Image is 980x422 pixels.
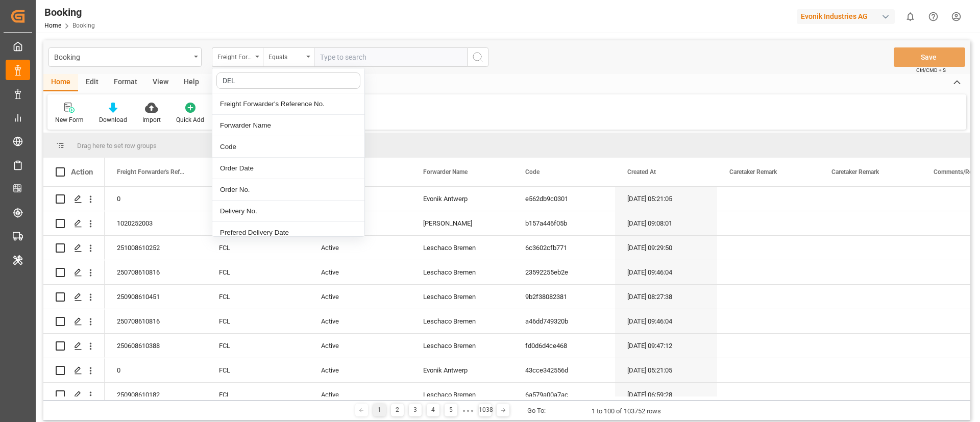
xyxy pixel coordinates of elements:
[43,358,105,383] div: Press SPACE to select this row.
[77,142,157,150] span: Drag here to set row groups
[176,74,207,91] div: Help
[142,115,161,125] div: Import
[105,236,207,260] div: 251008610252
[615,358,717,382] div: [DATE] 05:21:05
[314,47,467,67] input: Type to search
[916,66,946,74] span: Ctrl/CMD + S
[217,50,252,62] div: Freight Forwarder's Reference No.
[309,285,411,309] div: Active
[207,260,309,284] div: FCL
[479,404,492,416] div: 1038
[922,5,945,28] button: Help Center
[391,404,404,416] div: 2
[212,136,364,158] div: Code
[467,47,488,67] button: search button
[212,93,364,115] div: Freight Forwarder's Reference No.
[797,7,899,26] button: Evonik Industries AG
[71,167,93,177] div: Action
[894,47,965,67] button: Save
[54,50,190,63] div: Booking
[462,407,474,414] div: ● ● ●
[513,260,615,284] div: 23592255eb2e
[207,211,309,235] div: FCL
[117,168,185,176] span: Freight Forwarder's Reference No.
[527,406,546,416] div: Go To:
[309,334,411,358] div: Active
[207,285,309,309] div: FCL
[411,211,513,235] div: [PERSON_NAME]
[513,285,615,309] div: 9b2f38082381
[212,222,364,243] div: Prefered Delivery Date
[513,211,615,235] div: b157a446f05b
[615,236,717,260] div: [DATE] 09:29:50
[212,201,364,222] div: Delivery No.
[105,309,207,333] div: 250708610816
[373,404,386,416] div: 1
[411,383,513,407] div: Leschaco Bremen
[309,236,411,260] div: Active
[207,187,309,211] div: FCL
[513,309,615,333] div: a46dd749320b
[411,334,513,358] div: Leschaco Bremen
[43,285,105,309] div: Press SPACE to select this row.
[43,236,105,260] div: Press SPACE to select this row.
[615,334,717,358] div: [DATE] 09:47:12
[55,115,84,125] div: New Form
[831,168,879,176] span: Caretaker Remark
[445,404,457,416] div: 5
[411,285,513,309] div: Leschaco Bremen
[411,358,513,382] div: Evonik Antwerp
[145,74,176,91] div: View
[43,383,105,407] div: Press SPACE to select this row.
[105,358,207,382] div: 0
[427,404,439,416] div: 4
[44,22,61,29] a: Home
[615,383,717,407] div: [DATE] 06:59:28
[411,309,513,333] div: Leschaco Bremen
[513,334,615,358] div: fd0d6d4ce468
[105,334,207,358] div: 250608610388
[525,168,540,176] span: Code
[513,358,615,382] div: 43cce342556d
[513,236,615,260] div: 6c3602cfb771
[43,260,105,285] div: Press SPACE to select this row.
[212,115,364,136] div: Forwarder Name
[627,168,656,176] span: Created At
[615,211,717,235] div: [DATE] 09:08:01
[176,115,204,125] div: Quick Add
[615,309,717,333] div: [DATE] 09:46:04
[212,47,263,67] button: close menu
[212,158,364,179] div: Order Date
[423,168,468,176] span: Forwarder Name
[309,309,411,333] div: Active
[513,187,615,211] div: e562db9c0301
[44,5,95,20] div: Booking
[43,187,105,211] div: Press SPACE to select this row.
[207,358,309,382] div: FCL
[216,72,360,89] input: Search
[105,187,207,211] div: 0
[309,260,411,284] div: Active
[105,260,207,284] div: 250708610816
[43,309,105,334] div: Press SPACE to select this row.
[268,50,303,62] div: Equals
[78,74,106,91] div: Edit
[105,211,207,235] div: 1020252003
[207,309,309,333] div: FCL
[207,236,309,260] div: FCL
[207,383,309,407] div: FCL
[106,74,145,91] div: Format
[309,358,411,382] div: Active
[513,383,615,407] div: 6a579a00a7ac
[207,334,309,358] div: FCL
[411,187,513,211] div: Evonik Antwerp
[105,383,207,407] div: 250908610182
[43,334,105,358] div: Press SPACE to select this row.
[615,187,717,211] div: [DATE] 05:21:05
[411,260,513,284] div: Leschaco Bremen
[212,179,364,201] div: Order No.
[43,211,105,236] div: Press SPACE to select this row.
[615,260,717,284] div: [DATE] 09:46:04
[899,5,922,28] button: show 0 new notifications
[592,406,661,416] div: 1 to 100 of 103752 rows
